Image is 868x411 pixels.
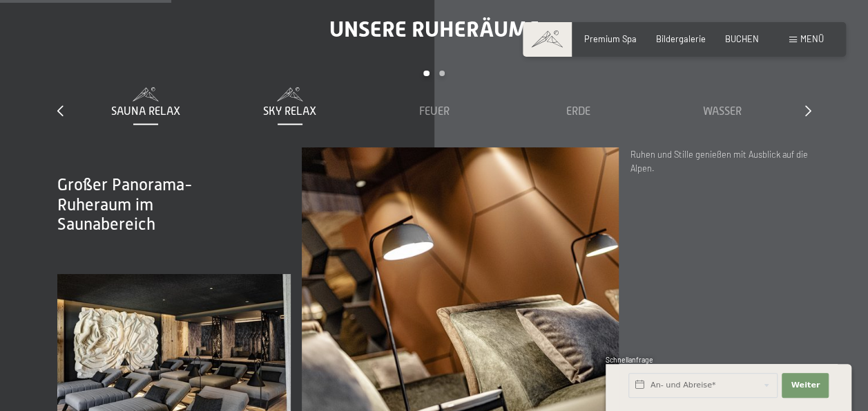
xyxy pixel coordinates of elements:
[703,105,742,118] span: Wasser
[782,373,829,398] button: Weiter
[111,105,180,118] span: Sauna Relax
[725,33,759,44] a: BUCHEN
[800,33,824,44] span: Menü
[74,71,795,88] div: Carousel Pagination
[656,33,706,44] a: Bildergalerie
[630,147,811,176] p: Ruhen und Stille genießen mit Ausblick auf die Alpen.
[584,33,637,44] a: Premium Spa
[791,380,820,391] span: Weiter
[606,356,653,364] span: Schnellanfrage
[439,71,445,77] div: Carousel Page 2
[418,105,449,118] span: Feuer
[263,105,316,118] span: Sky Relax
[57,175,193,234] span: Großer Panorama-Ruheraum im Saunabereich
[423,71,430,77] div: Carousel Page 1 (Current Slide)
[329,16,539,42] span: Unsere Ruheräume
[566,105,590,118] span: Erde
